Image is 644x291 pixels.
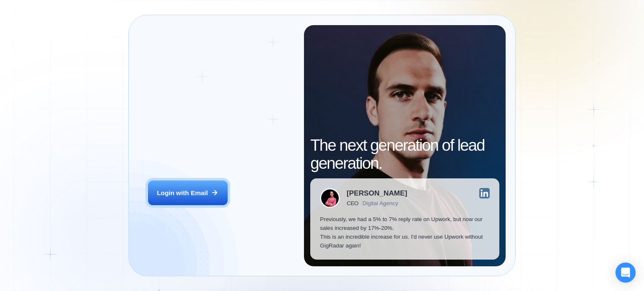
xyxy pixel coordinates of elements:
div: Digital Agency [363,200,398,206]
button: Login with Email [148,180,228,206]
p: Previously, we had a 5% to 7% reply rate on Upwork, but now our sales increased by 17%-20%. This ... [320,215,490,250]
div: CEO [347,200,358,206]
div: Open Intercom Messenger [615,263,636,283]
h2: The next generation of lead generation. [310,136,499,172]
div: [PERSON_NAME] [347,190,407,197]
div: Login with Email [157,188,208,197]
